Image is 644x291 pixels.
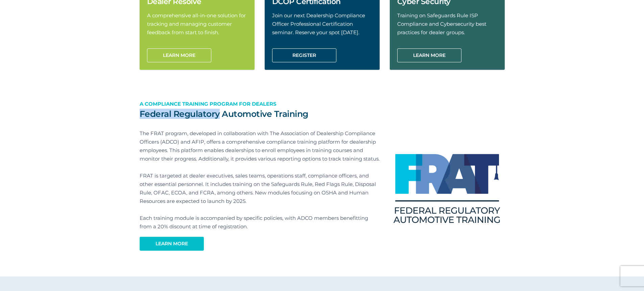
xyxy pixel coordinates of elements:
[140,129,380,163] p: The FRAT program, developed in collaboration with The Association of Dealership Compliance Office...
[147,11,247,37] p: A comprehensive all-in-one solution for tracking and managing customer feedback from start to fin...
[397,48,461,62] a: Learn more
[140,100,380,108] p: A Compliance training program for dealers
[390,154,505,229] img: Federal Regulatory Automotive Training logo
[272,48,336,62] a: Register
[140,171,380,205] p: FRAT is targeted at dealer executives, sales teams, operations staff, compliance officers, and ot...
[272,11,372,37] p: Join our next Dealership Compliance Officer Professional Certification seminar. Reserve your spot...
[140,237,204,251] a: Learn more
[140,109,380,119] h2: Federal Regulatory Automotive Training
[397,11,497,37] p: Training on Safeguards Rule ISP Compliance and Cybersecurity best practices for dealer groups.
[147,48,211,62] a: Learn more
[140,214,380,231] p: Each training module is accompanied by specific policies, with ADCO members benefitting from a 20...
